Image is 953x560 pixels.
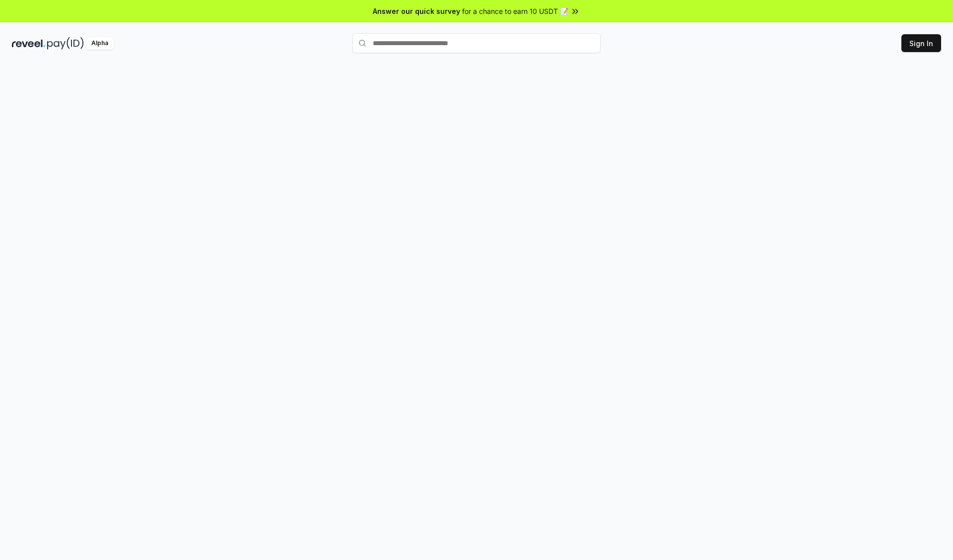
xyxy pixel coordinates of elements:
span: Answer our quick survey [373,6,460,16]
img: reveel_dark [12,37,45,50]
div: Alpha [86,37,114,50]
span: for a chance to earn 10 USDT 📝 [462,6,568,16]
button: Sign In [901,34,941,52]
img: pay_id [47,37,84,50]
